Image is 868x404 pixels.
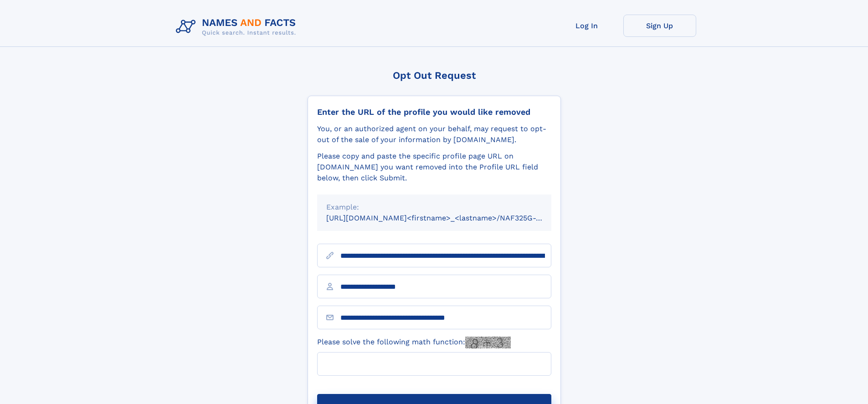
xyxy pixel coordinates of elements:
[326,214,569,222] small: [URL][DOMAIN_NAME]<firstname>_<lastname>/NAF325G-xxxxxxxx
[317,107,551,117] div: Enter the URL of the profile you would like removed
[317,123,551,145] div: You, or an authorized agent on your behalf, may request to opt-out of the sale of your informatio...
[550,15,623,37] a: Log In
[317,337,511,348] label: Please solve the following math function:
[623,15,696,37] a: Sign Up
[326,202,542,213] div: Example:
[172,15,303,39] img: Logo Names and Facts
[308,70,561,81] div: Opt Out Request
[317,151,551,184] div: Please copy and paste the specific profile page URL on [DOMAIN_NAME] you want removed into the Pr...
